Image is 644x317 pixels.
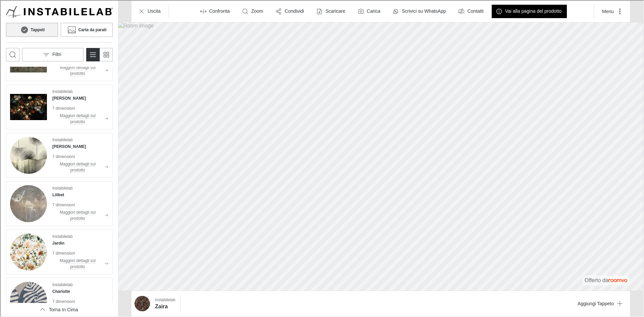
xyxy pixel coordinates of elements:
img: Clotilda. Link opens in a new window. [9,136,46,173]
p: Offerto da [584,276,627,283]
div: Product List Mode Selector [86,47,112,61]
img: Logo representing Instabilelab. [5,5,112,17]
img: Jardin. Link opens in a new window. [9,233,46,270]
p: Instabilelab [52,136,72,142]
p: Instabilelab [52,233,72,239]
p: Maggiori dettagli sul prodotto [52,112,102,124]
button: Condividi [271,4,309,17]
button: Scroll back to the beginning [5,302,112,316]
button: More actions [596,4,627,17]
h6: Zaira [154,302,175,310]
p: Instabilelab [154,296,175,302]
button: Tappeti [5,22,57,36]
button: Show details for Zaira [152,295,177,311]
p: Condividi [284,7,304,14]
div: Il visualizzatore è fornito da Roomvo. [584,276,627,283]
button: Zoom room image [237,4,268,17]
p: Confronta [209,7,229,14]
button: Enter compare mode [195,4,234,17]
button: Passa alla visualizzazione dettagliata [86,47,99,61]
button: Open the filters menu [21,47,83,61]
p: 7 dimensioni [52,153,108,159]
h4: Lilibet [52,191,63,197]
p: Instabilelab [52,88,72,94]
button: Scrivici su WhatsApp [388,4,450,17]
p: Zoom [251,7,263,14]
label: Carica [366,7,380,14]
p: Filtri [52,51,60,57]
h4: Charlotte [52,288,69,294]
button: Maggiori dettagli sul prodotto [52,208,108,221]
img: roomvo_wordmark.svg [608,278,627,281]
p: Maggiori dettagli sul prodotto [52,160,102,172]
p: 7 dimensioni [52,201,108,207]
button: Vai alla pagina del prodotto [491,4,567,17]
p: 7 dimensioni [52,105,108,111]
img: Frida. Link opens in a new window. [9,88,46,125]
button: Apri la casella di ricerca [5,47,19,61]
button: Uscita [133,4,165,17]
button: Carta da parati [60,22,112,36]
img: Zaira [134,295,149,311]
button: Aggiungi Tappeto [572,296,627,310]
h4: Clotilda [52,143,86,149]
h4: Frida [52,95,86,101]
p: Instabilelab [52,281,72,287]
h6: Carta da parati [77,26,106,32]
h4: Jardin [52,240,64,246]
p: Uscita [147,7,160,14]
p: Scrivici su WhatsApp [401,7,445,14]
div: See Jardin in the room [5,229,112,274]
img: Lilibet. Link opens in a new window. [9,184,46,221]
button: Contatti [453,4,488,17]
button: Carica una foto della tua stanza [353,4,385,17]
p: Maggiori dettagli sul prodotto [52,64,102,76]
p: 7 dimensioni [52,298,108,304]
p: Instabilelab [52,184,72,191]
button: Scaricare [311,4,350,17]
button: Passa alla visualizzazione semplice [99,47,112,61]
div: See Lilibet in the room [5,180,112,225]
p: Maggiori dettagli sul prodotto [52,257,102,269]
p: Contatti [467,7,483,14]
h6: Tappeti [30,26,44,32]
button: Maggiori dettagli sul prodotto [52,160,108,173]
button: Maggiori dettagli sul prodotto [52,256,108,270]
p: 7 dimensioni [52,250,108,256]
button: Maggiori dettagli sul prodotto [52,63,108,76]
a: Vai al sito web di Instabilelab . [5,5,112,17]
div: See Frida in the room [5,84,112,129]
p: Maggiori dettagli sul prodotto [52,209,102,221]
button: Maggiori dettagli sul prodotto [52,111,108,125]
p: Scaricare [325,7,344,14]
div: See Clotilda in the room [5,132,112,177]
p: Vai alla pagina del prodotto [504,7,561,14]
